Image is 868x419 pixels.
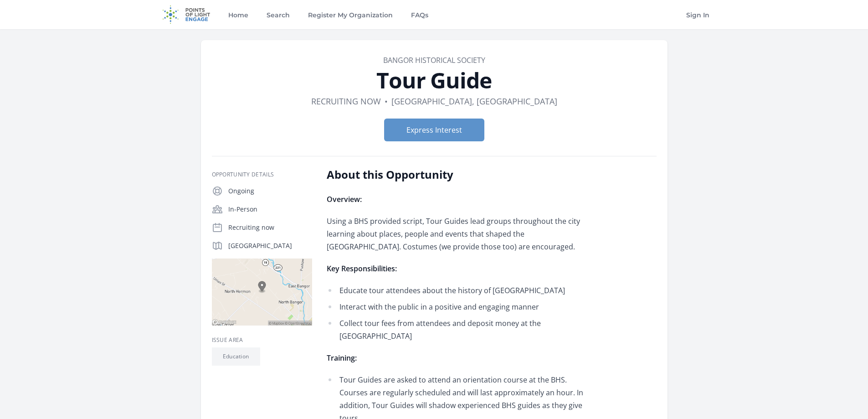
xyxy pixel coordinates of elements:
strong: Training: [327,353,357,363]
p: Recruiting now [228,223,312,232]
h1: Tour Guide [212,69,657,91]
div: • [385,95,388,108]
p: Ongoing [228,186,312,196]
strong: Overview: [327,194,362,204]
li: Educate tour attendees about the history of [GEOGRAPHIC_DATA] [327,284,593,297]
dd: Recruiting now [311,95,381,108]
h3: Issue area [212,336,312,344]
h2: About this Opportunity [327,167,593,182]
li: Interact with the public in a positive and engaging manner [327,300,593,313]
p: [GEOGRAPHIC_DATA] [228,241,312,250]
img: Map [212,259,312,326]
p: Using a BHS provided script, Tour Guides lead groups throughout the city learning about places, p... [327,215,593,253]
dd: [GEOGRAPHIC_DATA], [GEOGRAPHIC_DATA] [391,95,557,108]
strong: Key Responsibilities: [327,264,397,274]
p: In-Person [228,205,312,214]
h3: Opportunity Details [212,171,312,178]
button: Express Interest [384,119,484,141]
li: Education [212,347,260,366]
li: Collect tour fees from attendees and deposit money at the [GEOGRAPHIC_DATA] [327,317,593,342]
a: Bangor Historical Society [383,55,485,65]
